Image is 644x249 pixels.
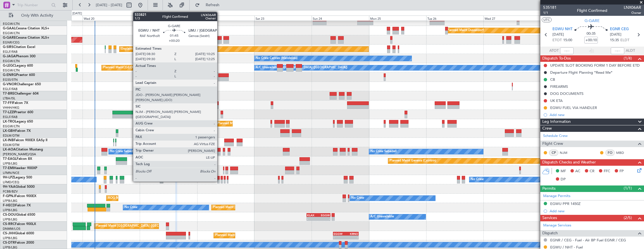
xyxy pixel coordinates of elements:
[543,223,571,228] a: Manage Services
[3,199,17,203] a: LFPB/LBG
[3,195,36,198] a: F-GPNJFalcon 900EX
[3,222,15,226] span: CS-RRC
[624,5,641,10] span: LNX06AR
[110,147,136,156] div: No Crew Sabadell
[334,232,346,235] div: EGGW
[3,161,17,166] a: LFPB/LBG
[3,36,16,40] span: G-GARE
[426,16,483,21] div: Tue 26
[3,96,15,101] a: LTBA/ISL
[3,213,16,217] span: CS-DOU
[3,22,20,26] a: EGGW/LTN
[550,98,563,103] div: UK ETA
[3,152,36,156] a: [PERSON_NAME]/QSA
[543,133,568,139] a: Schedule Crew
[346,232,358,235] div: KRNO
[3,204,31,207] a: F-HECDFalcon 7X
[17,1,50,9] input: Trip Number
[542,55,571,62] span: Dispatch To-Dos
[560,47,574,54] input: --:--
[369,16,426,21] div: Mon 25
[390,157,436,165] div: Planned Maint Geneva (Cointrin)
[560,150,572,155] a: NJM
[542,125,552,132] span: Crew
[542,119,571,125] span: Leg Information
[217,119,306,128] div: Planned Maint [GEOGRAPHIC_DATA] ([GEOGRAPHIC_DATA])
[121,45,192,53] div: Unplanned Maint Oxford ([GEOGRAPHIC_DATA])
[108,194,203,202] div: AOG Maint Hyères ([GEOGRAPHIC_DATA]-[GEOGRAPHIC_DATA])
[550,112,641,117] div: Add new
[624,215,632,221] span: (2/5)
[585,18,600,24] span: G-GARE
[3,73,35,77] a: G-ENRGPraetor 600
[3,124,20,128] a: EGGW/LTN
[3,232,34,235] a: CS-JHHGlobal 6000
[626,48,635,54] span: ALDT
[550,77,555,82] div: CB
[83,16,140,21] div: Wed 20
[346,236,358,239] div: -
[550,238,626,243] a: EGNR / CEG - Fuel - Air BP Fuel EGNR / CEG
[351,194,364,202] div: No Crew
[3,129,31,133] a: LX-GBHFalcon 7X
[550,105,597,110] div: EGWU FUEL VIA HANDLER
[3,106,19,110] a: VHHH/HKG
[319,217,330,220] div: -
[3,101,28,105] a: T7-FFIFalcon 7X
[3,64,33,67] a: G-LEGCLegacy 600
[542,185,556,192] span: Permits
[3,36,49,40] a: G-GARECessna Citation XLS+
[3,92,14,95] span: T7-BRE
[620,38,629,43] span: ELDT
[3,111,33,114] a: T7-LZZIPraetor 600
[3,87,17,91] a: EGLF/FAB
[542,230,558,237] span: Dispatch
[610,32,621,38] span: [DATE]
[3,185,15,189] span: 9H-YAA
[624,10,641,15] span: Owner
[552,32,564,38] span: [DATE]
[3,83,17,86] span: G-VNOR
[3,92,39,95] a: T7-BREChallenger 604
[3,208,17,212] a: LFPB/LBG
[3,45,35,49] a: G-SIRSCitation Excel
[3,185,35,189] a: 9H-YAAGlobal 5000
[3,50,17,54] a: EGLF/FAB
[307,217,318,220] div: -
[3,232,15,235] span: CS-JHH
[561,169,566,174] span: MF
[605,150,615,156] div: FO
[550,201,581,206] div: EGWU PPR 1450Z
[256,64,347,72] div: A/C Unavailable [GEOGRAPHIC_DATA] ([GEOGRAPHIC_DATA])
[550,63,640,68] div: UPDATE SLOT BOOKING FORM 1 DAY BEFORE ETD
[3,213,35,217] a: CS-DOUGlobal 6500
[550,91,583,96] div: DOG DOCUMENTS
[3,120,33,123] a: LX-TROLegacy 650
[3,31,20,35] a: EGGW/LTN
[96,222,185,230] div: Planned Maint [GEOGRAPHIC_DATA] ([GEOGRAPHIC_DATA])
[254,16,312,21] div: Sat 23
[543,10,557,15] span: 1/1
[561,177,566,182] span: DP
[3,171,19,175] a: LFMN/NCE
[15,14,59,18] span: Only With Activity
[3,189,18,194] a: FCBB/BZV
[3,148,43,151] a: LX-AOACitation Mustang
[334,236,346,239] div: -
[3,64,15,67] span: G-LEGC
[610,38,619,43] span: 15:35
[213,203,302,212] div: Planned Maint [GEOGRAPHIC_DATA] ([GEOGRAPHIC_DATA])
[370,213,394,221] div: A/C Unavailable
[543,193,570,199] a: Manage Permits
[3,139,47,142] a: LX-INBFalcon 900EX EASy II
[577,8,607,14] div: Flight Confirmed
[3,195,15,198] span: F-GPNJ
[96,3,122,8] span: [DATE] - [DATE]
[125,203,137,212] div: No Crew
[3,217,17,222] a: LFPB/LBG
[447,26,484,35] div: Planned Maint Dusseldorf
[197,16,254,21] div: Fri 22
[3,176,14,179] span: 9H-LPZ
[542,141,563,147] span: Flight Crew
[72,11,82,16] div: [DATE]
